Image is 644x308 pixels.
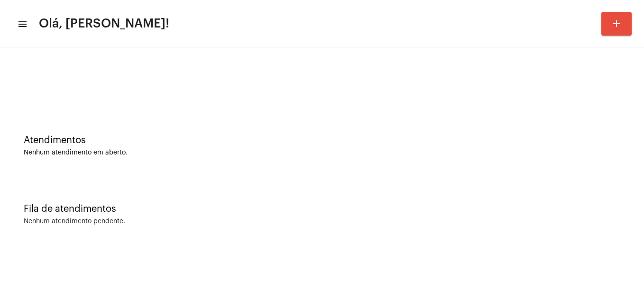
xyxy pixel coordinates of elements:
mat-icon: add [611,18,622,29]
div: Nenhum atendimento em aberto. [24,149,620,156]
div: Fila de atendimentos [24,204,620,214]
div: Atendimentos [24,135,620,145]
div: Nenhum atendimento pendente. [24,218,125,225]
span: Olá, [PERSON_NAME]! [39,16,169,31]
mat-icon: sidenav icon [17,18,27,30]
